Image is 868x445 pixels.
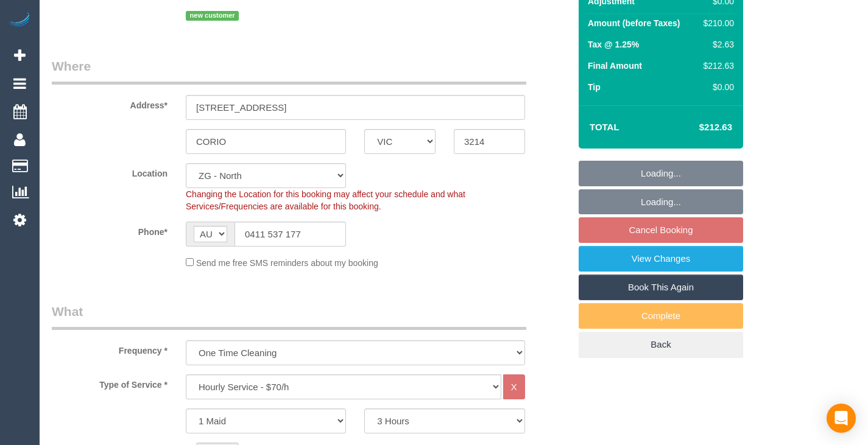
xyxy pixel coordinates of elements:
label: Type of Service * [43,374,177,391]
span: Changing the Location for this booking may affect your schedule and what Services/Frequencies are... [186,189,465,211]
div: $210.00 [699,17,734,29]
legend: Where [52,57,526,85]
label: Tip [588,81,601,93]
label: Location [43,163,177,180]
img: Automaid Logo [7,12,32,29]
strong: Total [590,122,619,132]
legend: What [52,303,526,330]
a: Book This Again [579,275,743,300]
input: Post Code* [454,129,525,154]
label: Frequency * [43,340,177,357]
label: Phone* [43,222,177,238]
div: $0.00 [699,81,734,93]
input: Suburb* [186,129,346,154]
label: Tax @ 1.25% [588,38,639,51]
span: Send me free SMS reminders about my booking [196,258,378,268]
label: Final Amount [588,60,642,72]
a: View Changes [579,246,743,272]
label: Address* [43,95,177,111]
a: Back [579,332,743,357]
div: $2.63 [699,38,734,51]
div: $212.63 [699,60,734,72]
input: Phone* [235,222,346,247]
div: Open Intercom Messenger [827,404,856,433]
label: Amount (before Taxes) [588,17,680,29]
h4: $212.63 [663,122,732,133]
span: new customer [186,11,239,21]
